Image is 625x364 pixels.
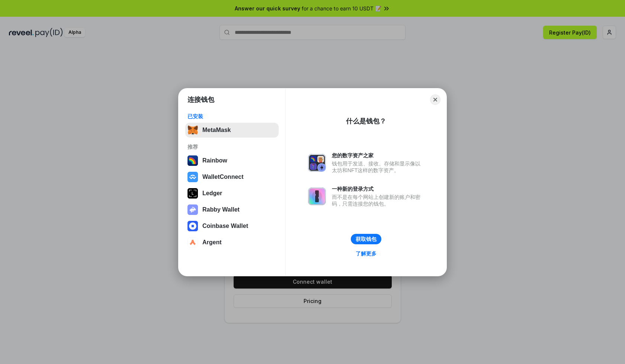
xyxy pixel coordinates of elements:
[187,204,198,215] img: svg+xml,%3Csvg%20xmlns%3D%22http%3A%2F%2Fwww.w3.org%2F2000%2Fsvg%22%20fill%3D%22none%22%20viewBox...
[185,219,279,233] button: Coinbase Wallet
[187,172,198,182] img: svg+xml,%3Csvg%20width%3D%2228%22%20height%3D%2228%22%20viewBox%3D%220%200%2028%2028%22%20fill%3D...
[185,235,279,250] button: Argent
[308,187,326,205] img: svg+xml,%3Csvg%20xmlns%3D%22http%3A%2F%2Fwww.w3.org%2F2000%2Fsvg%22%20fill%3D%22none%22%20viewBox...
[202,206,240,213] div: Rabby Wallet
[202,174,244,180] div: WalletConnect
[351,234,381,244] button: 获取钱包
[185,202,279,217] button: Rabby Wallet
[187,155,198,166] img: svg+xml,%3Csvg%20width%3D%22120%22%20height%3D%22120%22%20viewBox%3D%220%200%20120%20120%22%20fil...
[187,125,198,135] img: svg+xml,%3Csvg%20fill%3D%22none%22%20height%3D%2233%22%20viewBox%3D%220%200%2035%2033%22%20width%...
[356,250,376,257] div: 了解更多
[185,123,279,138] button: MetaMask
[202,239,222,246] div: Argent
[332,152,424,159] div: 您的数字资产之家
[187,237,198,248] img: svg+xml,%3Csvg%20width%3D%2228%22%20height%3D%2228%22%20viewBox%3D%220%200%2028%2028%22%20fill%3D...
[185,186,279,201] button: Ledger
[185,170,279,184] button: WalletConnect
[430,94,440,105] button: Close
[202,190,222,197] div: Ledger
[346,117,386,126] div: 什么是钱包？
[351,249,381,258] a: 了解更多
[332,194,424,207] div: 而不是在每个网站上创建新的账户和密码，只需连接您的钱包。
[187,113,276,120] div: 已安装
[187,188,198,199] img: svg+xml,%3Csvg%20xmlns%3D%22http%3A%2F%2Fwww.w3.org%2F2000%2Fsvg%22%20width%3D%2228%22%20height%3...
[202,157,227,164] div: Rainbow
[202,127,231,133] div: MetaMask
[187,221,198,231] img: svg+xml,%3Csvg%20width%3D%2228%22%20height%3D%2228%22%20viewBox%3D%220%200%2028%2028%22%20fill%3D...
[332,160,424,174] div: 钱包用于发送、接收、存储和显示像以太坊和NFT这样的数字资产。
[187,144,276,150] div: 推荐
[185,153,279,168] button: Rainbow
[202,223,248,229] div: Coinbase Wallet
[356,236,376,242] div: 获取钱包
[187,95,214,104] h1: 连接钱包
[308,154,326,172] img: svg+xml,%3Csvg%20xmlns%3D%22http%3A%2F%2Fwww.w3.org%2F2000%2Fsvg%22%20fill%3D%22none%22%20viewBox...
[332,186,424,192] div: 一种新的登录方式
